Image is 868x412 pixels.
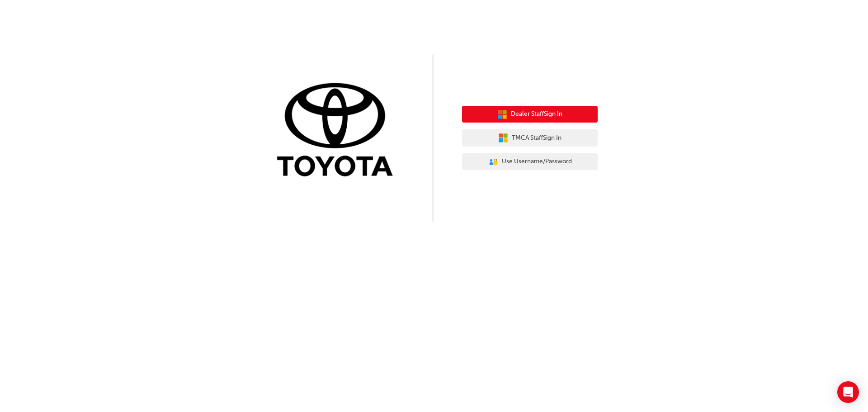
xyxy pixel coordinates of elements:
span: TMCA Staff Sign In [512,133,561,143]
img: Trak [270,81,406,181]
span: Dealer Staff Sign In [511,109,562,119]
div: Open Intercom Messenger [837,381,859,403]
button: TMCA StaffSign In [462,129,598,147]
span: Use Username/Password [502,156,572,167]
button: Dealer StaffSign In [462,106,598,123]
button: Use Username/Password [462,153,598,170]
